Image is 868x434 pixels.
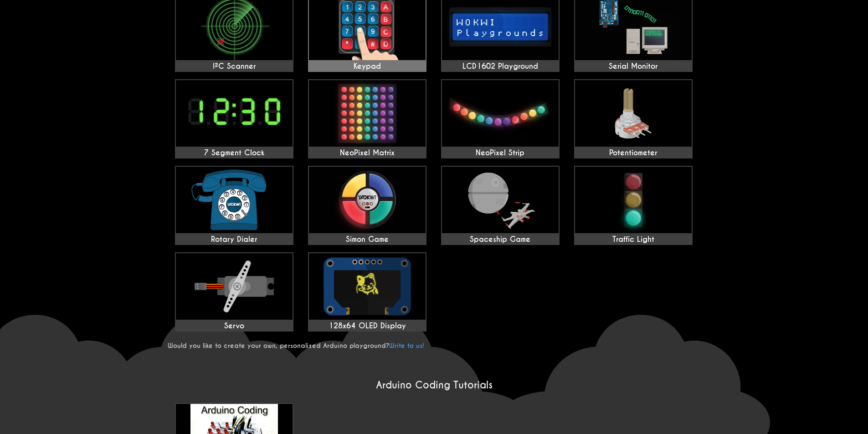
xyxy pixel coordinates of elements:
[309,148,426,158] div: NeoPixel Matrix
[176,148,293,158] div: 7 Segment Clock
[441,79,560,158] a: NeoPixel Strip
[389,342,424,350] a: Write to us!
[309,80,426,147] img: NeoPixel Matrix
[175,79,293,158] a: 7 Segment Clock
[308,252,426,332] a: 128x64 OLED Display
[309,253,426,320] img: 128x64 OLED Display
[308,79,426,158] a: NeoPixel Matrix
[309,167,426,233] img: Simon Game
[575,80,692,147] img: Potentiometer
[309,62,426,71] div: Keypad
[309,322,426,331] div: 128x64 OLED Display
[441,166,560,245] a: Spaceship Game
[442,80,559,147] img: NeoPixel Strip
[309,235,426,244] div: Simon Game
[574,79,693,158] a: Potentiometer
[175,166,293,245] a: Rotary Dialer
[176,235,293,244] div: Rotary Dialer
[574,166,693,245] a: Traffic Light
[575,62,692,71] div: Serial Monitor
[176,80,293,147] img: 7 Segment Clock
[442,62,559,71] div: LCD1602 Playground
[176,253,293,320] img: Servo
[168,379,701,391] h2: Arduino Coding Tutorials
[575,148,692,158] div: Potentiometer
[308,166,426,245] a: Simon Game
[176,322,293,331] div: Servo
[168,342,701,350] p: Would you like to create your own, personalized Arduino playground?
[575,167,692,233] img: Traffic Light
[175,252,293,332] a: Servo
[442,235,559,244] div: Spaceship Game
[442,167,559,233] img: Spaceship Game
[176,167,293,233] img: Rotary Dialer
[442,148,559,158] div: NeoPixel Strip
[575,235,692,244] div: Traffic Light
[176,62,293,71] div: I²C Scanner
